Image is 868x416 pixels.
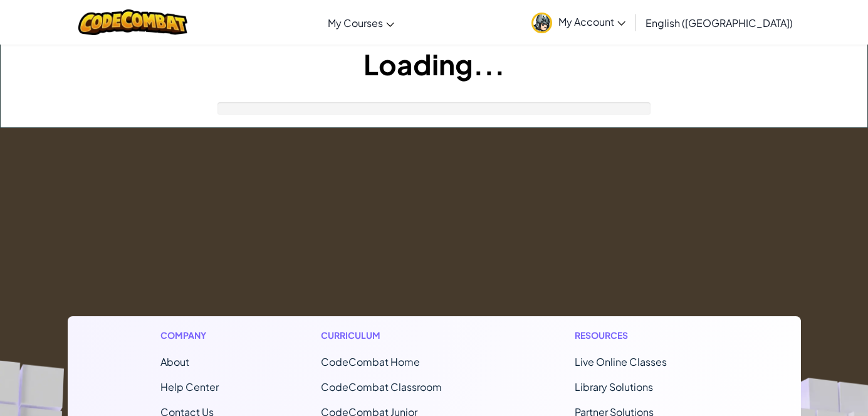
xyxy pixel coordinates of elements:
[639,6,799,40] a: English ([GEOGRAPHIC_DATA])
[160,329,219,342] h1: Company
[321,329,473,342] h1: Curriculum
[558,15,625,28] span: My Account
[1,45,867,83] h1: Loading...
[531,13,552,33] img: avatar
[321,355,420,368] span: CodeCombat Home
[646,16,793,29] span: English ([GEOGRAPHIC_DATA])
[575,329,708,342] h1: Resources
[322,6,400,40] a: My Courses
[575,355,667,368] a: Live Online Classes
[160,380,219,393] a: Help Center
[525,3,632,42] a: My Account
[328,16,383,29] span: My Courses
[160,355,189,368] a: About
[575,380,653,393] a: Library Solutions
[321,380,442,393] a: CodeCombat Classroom
[78,9,188,35] img: CodeCombat logo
